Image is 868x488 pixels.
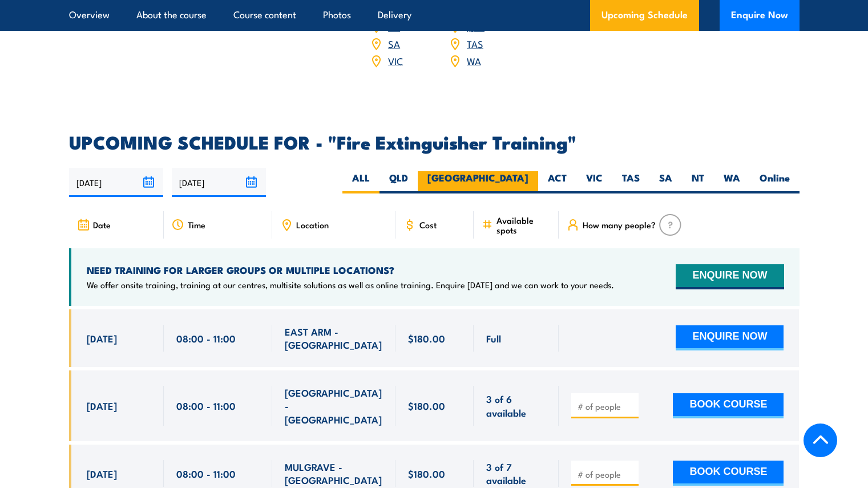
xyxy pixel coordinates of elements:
[676,264,784,289] button: ENQUIRE NOW
[408,332,445,345] span: $180.00
[285,460,383,487] span: MULGRAVE - [GEOGRAPHIC_DATA]
[676,325,784,350] button: ENQUIRE NOW
[649,171,682,193] label: SA
[496,215,551,235] span: Available spots
[467,54,481,67] a: WA
[172,168,266,197] input: To date
[176,399,236,412] span: 08:00 - 11:00
[419,220,437,229] span: Cost
[87,279,614,291] p: We offer onsite training, training at our centres, multisite solutions as well as online training...
[578,401,635,412] input: # of people
[612,171,649,193] label: TAS
[93,220,111,229] span: Date
[87,332,117,345] span: [DATE]
[714,171,750,193] label: WA
[578,469,635,480] input: # of people
[418,171,538,193] label: [GEOGRAPHIC_DATA]
[69,134,800,150] h2: UPCOMING SCHEDULE FOR - "Fire Extinguisher Training"
[467,19,485,33] a: QLD
[408,399,445,412] span: $180.00
[486,332,501,345] span: Full
[188,220,205,229] span: Time
[673,393,784,418] button: BOOK COURSE
[69,168,163,197] input: From date
[486,460,546,487] span: 3 of 7 available
[467,37,483,50] a: TAS
[87,467,117,480] span: [DATE]
[576,171,612,193] label: VIC
[176,467,236,480] span: 08:00 - 11:00
[342,171,380,193] label: ALL
[285,325,383,352] span: EAST ARM - [GEOGRAPHIC_DATA]
[388,37,400,50] a: SA
[682,171,714,193] label: NT
[388,19,400,33] a: NT
[750,171,800,193] label: Online
[486,392,546,419] span: 3 of 6 available
[87,399,117,412] span: [DATE]
[538,171,576,193] label: ACT
[285,386,383,426] span: [GEOGRAPHIC_DATA] - [GEOGRAPHIC_DATA]
[380,171,418,193] label: QLD
[673,461,784,486] button: BOOK COURSE
[388,54,403,67] a: VIC
[176,332,236,345] span: 08:00 - 11:00
[296,220,329,229] span: Location
[87,264,614,276] h4: NEED TRAINING FOR LARGER GROUPS OR MULTIPLE LOCATIONS?
[583,220,656,229] span: How many people?
[408,467,445,480] span: $180.00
